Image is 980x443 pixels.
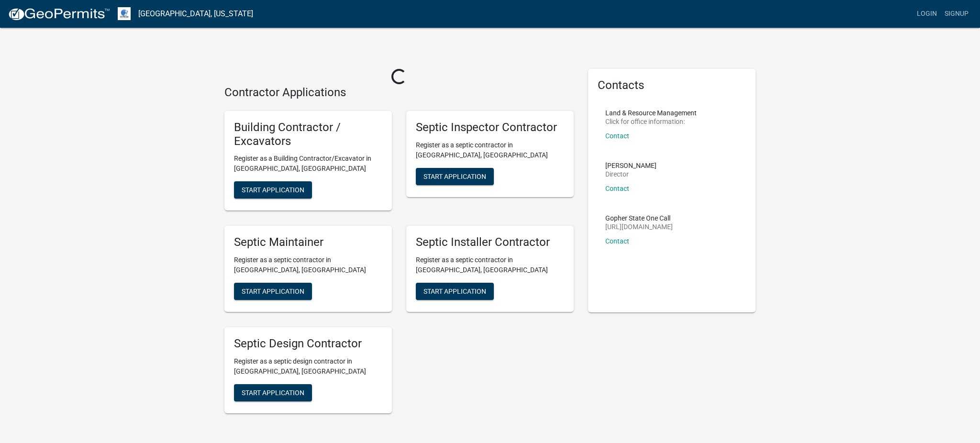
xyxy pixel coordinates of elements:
p: Register as a Building Contractor/Excavator in [GEOGRAPHIC_DATA], [GEOGRAPHIC_DATA] [234,154,382,174]
p: [URL][DOMAIN_NAME] [605,223,673,230]
p: Click for office information: [605,118,697,125]
p: Register as a septic design contractor in [GEOGRAPHIC_DATA], [GEOGRAPHIC_DATA] [234,356,382,377]
a: Contact [605,237,629,245]
button: Start Application [416,168,494,185]
h5: Building Contractor / Excavators [234,121,382,148]
h5: Septic Installer Contractor [416,235,564,249]
img: Otter Tail County, Minnesota [118,7,131,20]
span: Start Application [423,172,486,180]
p: Land & Resource Management [605,110,697,116]
span: Start Application [242,186,304,194]
span: Start Application [242,288,304,295]
a: Signup [941,5,972,23]
a: Login [913,5,941,23]
button: Start Application [416,283,494,300]
p: Register as a septic contractor in [GEOGRAPHIC_DATA], [GEOGRAPHIC_DATA] [416,255,564,275]
wm-workflow-list-section: Contractor Applications [224,86,574,421]
p: Director [605,171,657,177]
button: Start Application [234,181,312,199]
h5: Septic Maintainer [234,235,382,249]
h5: Septic Inspector Contractor [416,121,564,134]
h4: Contractor Applications [224,86,574,100]
a: Contact [605,132,629,140]
p: [PERSON_NAME] [605,162,657,169]
button: Start Application [234,384,312,401]
h5: Septic Design Contractor [234,337,382,351]
a: Contact [605,185,629,192]
p: Gopher State One Call [605,215,673,221]
a: [GEOGRAPHIC_DATA], [US_STATE] [138,6,253,22]
p: Register as a septic contractor in [GEOGRAPHIC_DATA], [GEOGRAPHIC_DATA] [416,140,564,160]
button: Start Application [234,283,312,300]
span: Start Application [242,388,304,396]
p: Register as a septic contractor in [GEOGRAPHIC_DATA], [GEOGRAPHIC_DATA] [234,255,382,275]
span: Start Application [423,288,486,295]
h5: Contacts [598,78,746,92]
